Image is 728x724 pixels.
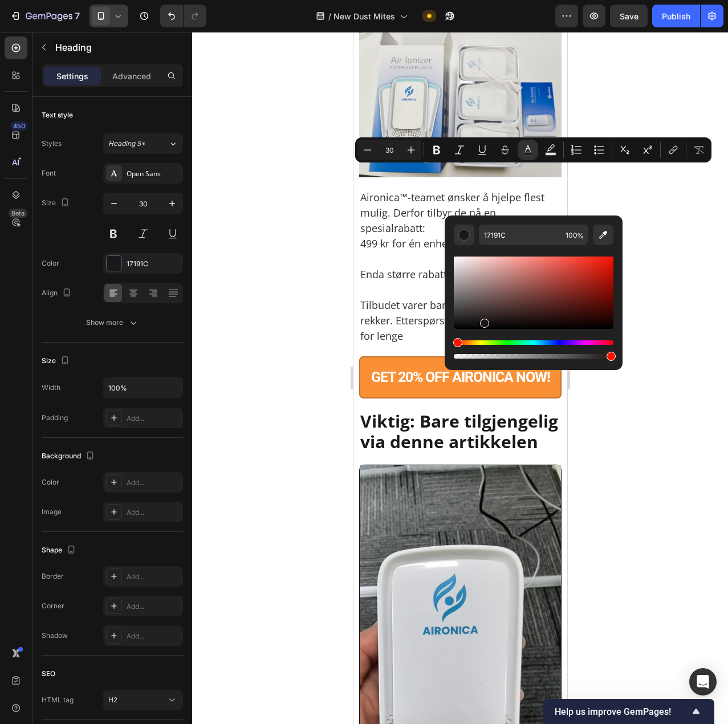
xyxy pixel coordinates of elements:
span: Save [620,11,638,21]
div: Size [42,196,72,211]
div: Font [42,168,56,178]
div: Open Sans [127,169,180,179]
button: Show more [42,312,183,333]
div: Add... [127,572,180,582]
div: Hue [454,340,613,345]
div: Corner [42,601,64,611]
div: Undo/Redo [160,5,206,27]
span: % [577,230,584,242]
div: Add... [127,631,180,641]
div: HTML tag [42,695,74,705]
button: Save [610,5,648,27]
p: Enda større rabatt på pakker (opptil 46 %) [7,219,207,250]
button: H2 [103,690,183,710]
span: Help us improve GemPages! [555,706,689,717]
div: Add... [127,413,180,424]
div: Color [42,477,59,487]
p: GET 20% OFF AIRONICA NOW! [18,337,197,354]
p: Heading [55,40,178,54]
span: / [328,10,331,22]
input: E.g FFFFFF [479,225,561,245]
div: 17191C [127,259,180,269]
button: 7 [5,5,85,27]
div: Add... [127,601,180,612]
iframe: Design area [353,32,567,724]
div: Background [42,449,97,464]
button: <p>GET 20% OFF AIRONICA NOW!</p> [6,324,208,367]
div: Beta [9,209,27,218]
h2: Viktig: Bare tilgjengelig via denne artikkelen [6,378,208,421]
p: Aironica™-teamet ønsker å hjelpe flest mulig. Derfor tilbyr de nå en spesialrabatt: 499 kr for én... [7,158,207,219]
button: Publish [652,5,700,27]
div: Add... [127,478,180,488]
div: Border [42,571,64,581]
div: Add... [127,507,180,518]
div: Show more [86,317,139,328]
div: Width [42,383,60,393]
div: 450 [11,121,27,131]
div: Color [42,258,59,269]
p: Settings [56,70,88,82]
button: Show survey - Help us improve GemPages! [555,705,703,718]
div: Open Intercom Messenger [689,668,717,695]
div: Shadow [42,631,68,641]
span: Heading 5* [108,139,145,149]
div: Publish [662,10,690,22]
span: New Dust Mites [334,10,395,22]
p: Tilbudet varer bare så lenge lageret rekker. Etterspørselen er høy, så vent ikke for lenge [7,250,207,312]
div: SEO [42,669,55,679]
div: Editor contextual toolbar [355,137,711,162]
div: Size [42,353,72,369]
input: Auto [104,377,182,398]
p: Advanced [112,70,151,82]
button: Heading 5* [103,133,183,154]
div: Align [42,286,74,301]
div: Shape [42,543,78,558]
div: Image [42,507,62,517]
div: Styles [42,139,62,149]
p: 7 [75,9,80,23]
div: Padding [42,413,68,423]
div: Text style [42,110,73,120]
span: H2 [108,695,117,704]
